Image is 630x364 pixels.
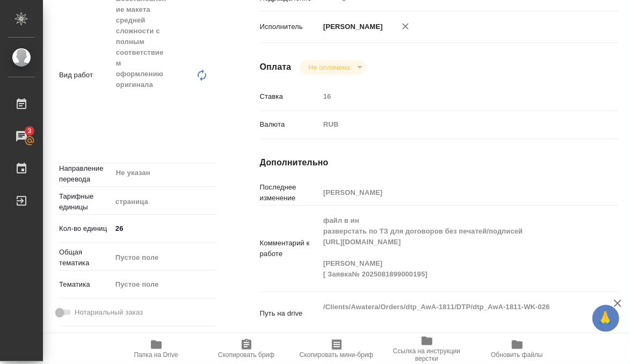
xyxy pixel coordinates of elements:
[59,247,112,268] p: Общая тематика
[75,307,143,318] span: Нотариальный заказ
[260,308,320,319] p: Путь на drive
[260,21,320,32] p: Исполнитель
[134,351,178,359] span: Папка на Drive
[21,126,38,136] span: 3
[59,191,112,213] p: Тарифные единицы
[388,347,466,362] span: Ссылка на инструкции верстки
[300,351,373,359] span: Скопировать мини-бриф
[201,334,292,364] button: Скопировать бриф
[115,279,204,290] div: Пустое поле
[260,61,292,74] h4: Оплата
[320,185,588,200] input: Пустое поле
[597,307,615,330] span: 🙏
[320,115,588,134] div: RUB
[218,351,274,359] span: Скопировать бриф
[260,156,618,169] h4: Дополнительно
[305,63,353,72] button: Не оплачена
[59,223,112,234] p: Кол-во единиц
[112,249,217,267] div: Пустое поле
[382,334,472,364] button: Ссылка на инструкции верстки
[115,252,204,263] div: Пустое поле
[3,123,40,150] a: 3
[491,351,543,359] span: Обновить файлы
[112,193,217,211] div: страница
[111,334,201,364] button: Папка на Drive
[260,91,320,102] p: Ставка
[260,119,320,130] p: Валюта
[59,70,112,81] p: Вид работ
[112,275,217,294] div: Пустое поле
[260,238,320,259] p: Комментарий к работе
[300,60,366,75] div: Не оплачена
[320,298,588,327] textarea: /Clients/Awatera/Orders/dtp_AwA-1811/DTP/dtp_AwA-1811-WK-026
[320,21,383,32] p: [PERSON_NAME]
[59,163,112,185] p: Направление перевода
[320,212,588,283] textarea: файл в ин разверстать по ТЗ для договоров без печатей/подписей [URL][DOMAIN_NAME] [PERSON_NAME] [...
[59,279,112,290] p: Тематика
[394,14,417,38] button: Удалить исполнителя
[472,334,562,364] button: Обновить файлы
[260,182,320,203] p: Последнее изменение
[112,221,217,236] input: ✎ Введи что-нибудь
[292,334,382,364] button: Скопировать мини-бриф
[320,89,588,104] input: Пустое поле
[592,305,619,332] button: 🙏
